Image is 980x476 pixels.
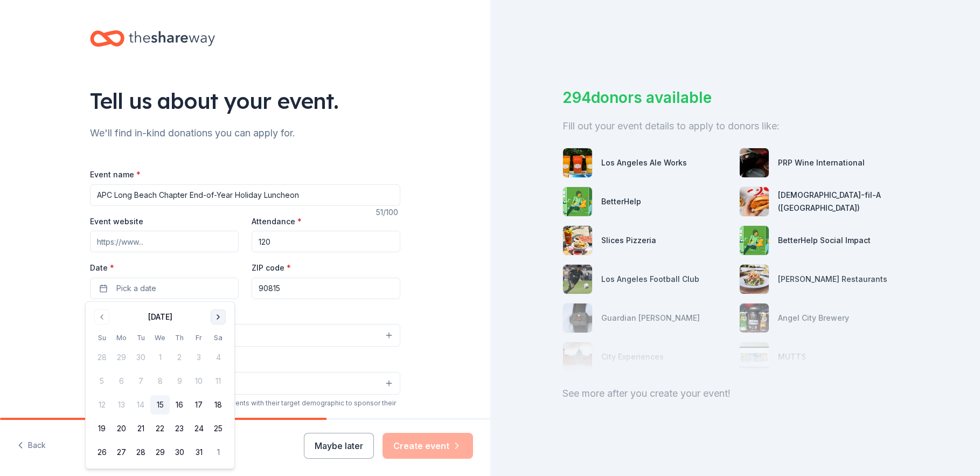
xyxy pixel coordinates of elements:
button: Pick a date [90,278,239,299]
img: photo for Chick-fil-A (Los Angeles) [740,187,769,216]
button: 16 [170,395,189,415]
th: Sunday [92,332,112,343]
button: 25 [208,419,228,438]
div: We'll find in-kind donations you can apply for. [90,125,400,142]
button: 18 [208,395,228,415]
div: 51 /100 [376,206,400,219]
button: 26 [92,443,112,462]
button: 15 [150,395,170,415]
div: [DEMOGRAPHIC_DATA]-fil-A ([GEOGRAPHIC_DATA]) [778,189,907,215]
button: 24 [189,419,208,438]
label: Date [90,263,239,273]
button: 1 [208,443,228,462]
button: Select [90,372,400,395]
div: BetterHelp Social Impact [778,234,871,247]
div: BetterHelp [601,195,641,208]
button: Select [90,324,400,347]
button: Go to next month [211,309,226,325]
button: Go to previous month [94,309,109,325]
div: Fill out your event details to apply to donors like: [562,118,907,135]
input: Spring Fundraiser [90,184,400,206]
img: photo for PRP Wine International [740,148,769,177]
div: 294 donors available [562,86,907,109]
img: photo for Slices Pizzeria [563,226,592,255]
button: 23 [170,419,189,438]
div: PRP Wine International [778,156,865,169]
img: photo for Los Angeles Ale Works [563,148,592,177]
button: 19 [92,419,112,438]
button: 30 [170,443,189,462]
th: Friday [189,332,208,343]
input: 20 [252,231,400,252]
div: Slices Pizzeria [601,234,656,247]
input: https://www... [90,231,239,252]
th: Tuesday [131,332,150,343]
div: See more after you create your event! [562,385,907,402]
span: Pick a date [116,282,156,295]
th: Monday [112,332,131,343]
img: photo for BetterHelp [563,187,592,216]
button: Back [17,434,46,457]
div: Tell us about your event. [90,86,400,116]
div: Los Angeles Ale Works [601,156,687,169]
th: Wednesday [150,332,170,343]
div: [DATE] [148,311,172,323]
button: 28 [131,443,150,462]
input: 12345 (U.S. only) [252,278,400,299]
button: 17 [189,395,208,415]
button: 20 [112,419,131,438]
th: Thursday [170,332,189,343]
img: photo for BetterHelp Social Impact [740,226,769,255]
div: We use this information to help brands find events with their target demographic to sponsor their... [90,399,400,416]
label: ZIP code [252,263,291,273]
button: 29 [150,443,170,462]
button: 22 [150,419,170,438]
th: Saturday [208,332,228,343]
button: 21 [131,419,150,438]
label: Attendance [252,216,302,227]
label: Event website [90,216,143,227]
button: Maybe later [304,433,374,459]
button: 31 [189,443,208,462]
button: 27 [112,443,131,462]
label: Event name [90,169,141,180]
